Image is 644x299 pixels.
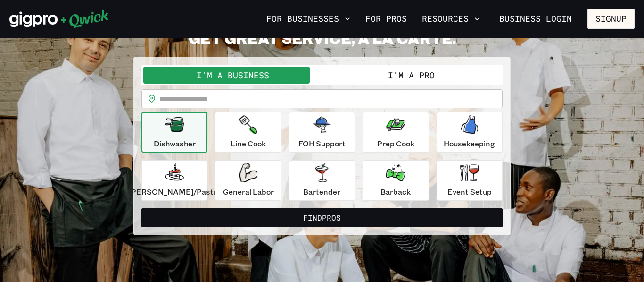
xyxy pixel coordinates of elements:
a: Business Login [491,9,580,29]
button: Housekeeping [437,112,503,153]
button: Signup [587,9,635,29]
p: Bartender [303,186,340,197]
button: Resources [418,11,484,27]
button: FindPros [141,208,503,227]
a: For Pros [362,11,411,27]
p: [PERSON_NAME]/Pastry [128,186,221,197]
button: [PERSON_NAME]/Pastry [141,160,207,201]
button: Event Setup [437,160,503,201]
button: Prep Cook [363,112,429,153]
h2: GET GREAT SERVICE, A LA CARTE. [133,28,511,47]
button: For Businesses [263,11,354,27]
button: Barback [363,160,429,201]
p: Dishwasher [154,138,196,149]
p: Line Cook [231,138,266,149]
button: FOH Support [289,112,355,153]
p: Prep Cook [377,138,414,149]
p: Housekeeping [444,138,495,149]
button: Line Cook [215,112,281,153]
button: Dishwasher [141,112,207,153]
button: I'm a Pro [322,67,501,84]
button: General Labor [215,160,281,201]
button: Bartender [289,160,355,201]
p: FOH Support [298,138,346,149]
p: Event Setup [447,186,492,197]
p: Barback [380,186,411,197]
button: I'm a Business [143,67,322,84]
p: General Labor [223,186,274,197]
